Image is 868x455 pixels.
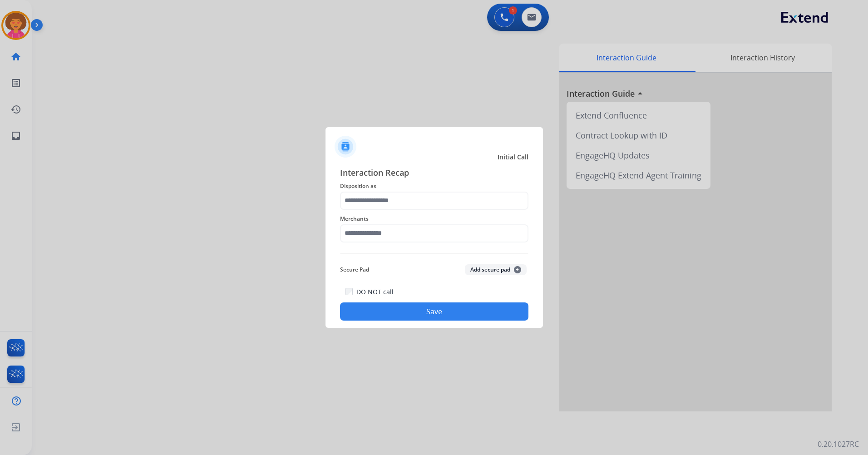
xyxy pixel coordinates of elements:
img: contactIcon [335,136,356,158]
label: DO NOT call [356,287,394,297]
span: Initial Call [498,153,528,162]
img: contact-recap-line.svg [340,253,528,254]
span: + [514,266,521,273]
span: Disposition as [340,181,528,192]
button: Add secure pad+ [465,264,527,275]
p: 0.20.1027RC [818,439,859,450]
span: Secure Pad [340,264,369,275]
button: Save [340,302,528,321]
span: Interaction Recap [340,166,528,181]
span: Merchants [340,213,528,224]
